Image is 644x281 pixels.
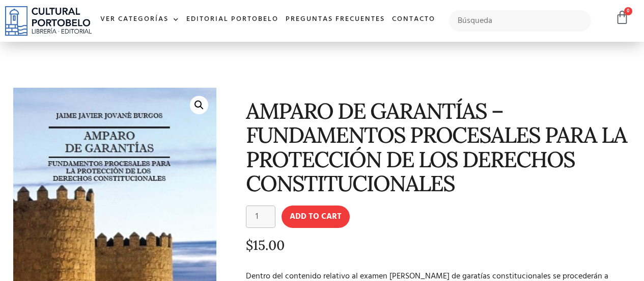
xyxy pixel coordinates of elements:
a: Editorial Portobelo [183,9,282,31]
a: Preguntas frecuentes [282,9,388,31]
button: Add to cart [282,206,350,228]
h1: AMPARO DE GARANTÍAS – FUNDAMENTOS PROCESALES PARA LA PROTECCIÓN DE LOS DERECHOS CONSTITUCIONALES [246,99,628,195]
a: 🔍 [190,96,208,114]
bdi: 15.00 [246,237,285,253]
input: Product quantity [246,206,275,228]
a: Contacto [388,9,439,31]
a: Ver Categorías [97,9,183,31]
span: 0 [624,7,632,15]
a: 0 [615,10,629,25]
span: $ [246,237,253,253]
input: Búsqueda [449,10,591,32]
